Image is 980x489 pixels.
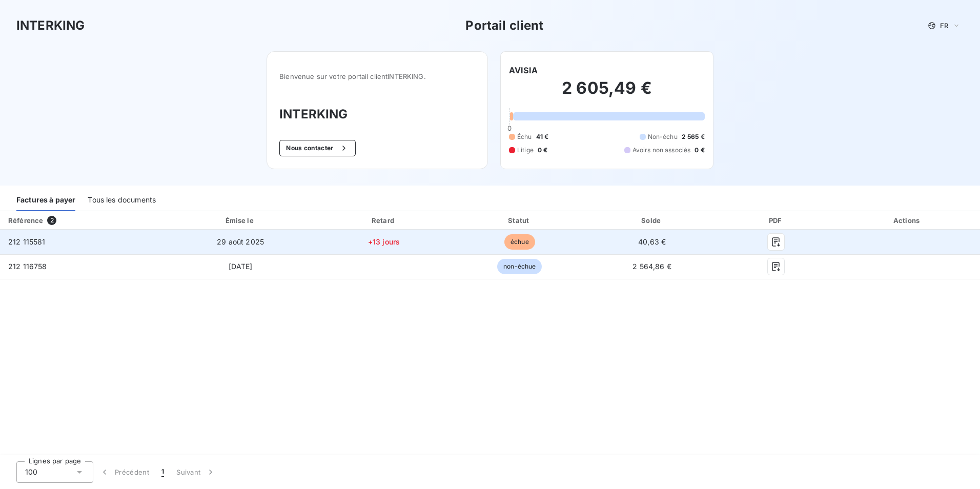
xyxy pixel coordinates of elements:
[517,146,534,155] span: Litige
[8,262,47,271] span: 212 116758
[940,22,948,30] span: FR
[538,146,547,155] span: 0 €
[504,234,535,250] span: échue
[455,215,585,226] div: Statut
[507,124,512,132] span: 0
[279,105,475,124] h3: INTERKING
[837,215,978,226] div: Actions
[632,146,691,155] span: Avoirs non associés
[47,216,56,225] span: 2
[155,461,170,483] button: 1
[279,140,355,156] button: Nous contacter
[695,146,704,155] span: 0 €
[682,132,705,141] span: 2 565 €
[509,64,538,76] h6: AVISIA
[648,132,678,141] span: Non-échu
[368,237,400,246] span: +13 jours
[279,72,475,80] span: Bienvenue sur votre portail client INTERKING .
[16,190,75,211] div: Factures à payer
[217,237,264,246] span: 29 août 2025
[8,237,46,246] span: 212 115581
[88,190,156,211] div: Tous les documents
[720,215,833,226] div: PDF
[517,132,532,141] span: Échu
[589,215,716,226] div: Solde
[170,461,222,483] button: Suivant
[632,262,671,271] span: 2 564,86 €
[465,16,543,35] h3: Portail client
[497,259,542,274] span: non-échue
[16,16,85,35] h3: INTERKING
[161,467,164,477] span: 1
[509,78,705,109] h2: 2 605,49 €
[229,262,253,271] span: [DATE]
[168,215,313,226] div: Émise le
[25,467,37,477] span: 100
[93,461,155,483] button: Précédent
[8,216,43,225] div: Référence
[536,132,549,141] span: 41 €
[638,237,666,246] span: 40,63 €
[317,215,451,226] div: Retard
